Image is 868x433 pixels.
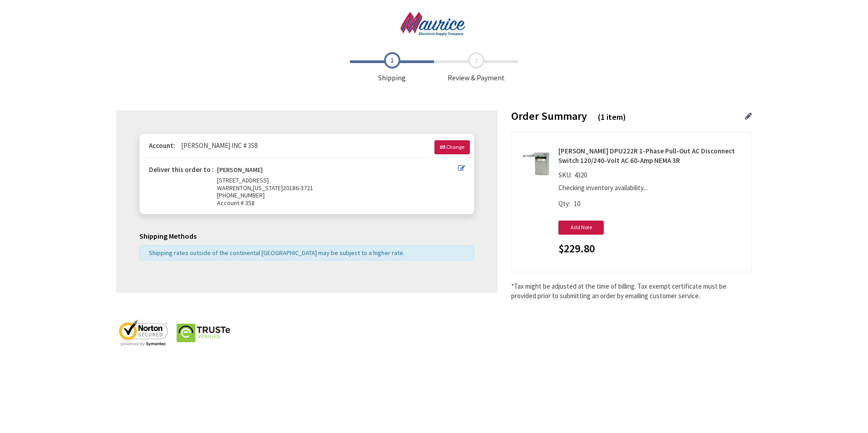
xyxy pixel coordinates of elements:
[149,165,214,174] strong: Deliver this order to :
[574,199,580,208] span: 10
[558,199,569,208] span: Qty
[558,183,740,192] p: Checking inventory availability...
[283,184,313,192] span: 20186-3721
[217,199,458,207] span: Account # 358
[217,176,269,184] span: [STREET_ADDRESS]
[253,184,283,192] span: [US_STATE]
[522,150,550,178] img: Eaton DPU222R 1-Phase Pull-Out AC Disconnect Switch 120/240-Volt AC 60-Amp NEMA 3R
[116,319,171,346] img: norton-seal.png
[434,140,470,154] a: Change
[572,171,589,179] span: 4320
[217,191,265,199] span: [PHONE_NUMBER]
[217,184,253,192] span: WARRENTON,
[176,319,231,346] img: truste-seal.png
[139,232,474,241] h5: Shipping Methods
[434,52,518,83] span: Review & Payment
[390,11,478,36] img: Maurice Electrical Supply Company
[177,141,257,150] span: [PERSON_NAME] INC # 358
[558,170,589,183] div: SKU:
[350,52,434,83] span: Shipping
[511,281,752,301] : *Tax might be adjusted at the time of billing. Tax exempt certificate must be provided prior to s...
[149,141,175,150] strong: Account:
[446,143,464,150] span: Change
[149,249,404,257] span: Shipping rates outside of the continental [GEOGRAPHIC_DATA] may be subject to a higher rate.
[598,112,626,122] span: (1 item)
[511,109,587,123] span: Order Summary
[558,243,595,255] span: $229.80
[217,166,263,177] strong: [PERSON_NAME]
[558,146,745,166] strong: [PERSON_NAME] DPU222R 1-Phase Pull-Out AC Disconnect Switch 120/240-Volt AC 60-Amp NEMA 3R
